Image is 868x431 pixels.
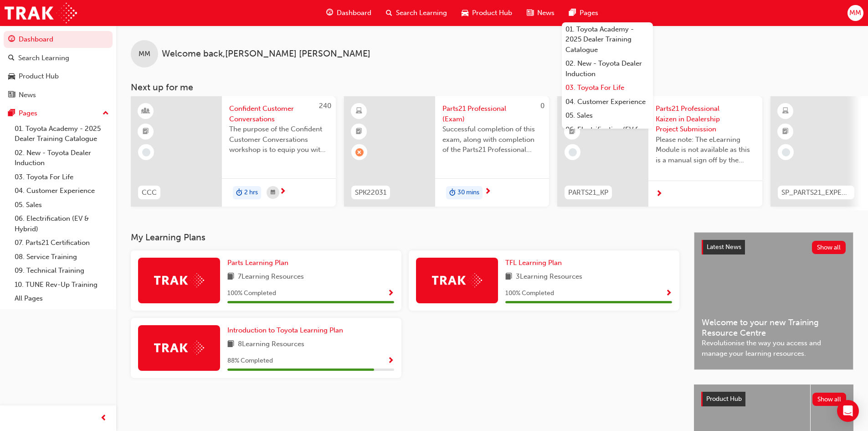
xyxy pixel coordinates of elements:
[227,325,347,336] a: Introduction to Toyota Learning Plan
[337,8,371,18] span: Dashboard
[11,170,113,184] a: 03. Toyota For Life
[442,124,542,155] span: Successful completion of this exam, along with completion of the Parts21 Professional eLearning m...
[580,8,598,18] span: Pages
[4,29,113,105] button: DashboardSearch LearningProduct HubNews
[706,395,742,403] span: Product Hub
[702,338,846,358] span: Revolutionise the way you access and manage your learning resources.
[812,393,847,406] button: Show all
[568,187,608,198] span: PARTS21_KP
[8,91,15,99] span: news-icon
[11,250,113,264] a: 08. Service Training
[702,240,846,254] a: Latest NewsShow all
[505,259,562,267] span: TFL Learning Plan
[656,135,755,166] span: Please note: The eLearning Module is not available as this is a manual sign off by the Dealer Pro...
[100,413,107,424] span: prev-icon
[11,198,113,212] a: 05. Sales
[11,122,113,146] a: 01. Toyota Academy - 2025 Dealer Training Catalogue
[131,232,679,243] h3: My Learning Plans
[319,4,379,22] a: guage-iconDashboard
[849,8,861,18] span: MM
[387,290,394,298] span: Show Progress
[319,102,331,110] span: 240
[11,291,113,306] a: All Pages
[387,355,394,367] button: Show Progress
[396,8,447,18] span: Search Learning
[19,108,37,119] div: Pages
[4,87,113,104] a: News
[656,104,755,135] span: Parts21 Professional Kaizen in Dealership Project Submission
[442,104,542,124] span: Parts21 Professional (Exam)
[4,31,113,48] a: Dashboard
[11,146,113,170] a: 02. New - Toyota Dealer Induction
[11,212,113,236] a: 06. Electrification (EV & Hybrid)
[516,271,582,283] span: 3 Learning Resources
[782,126,789,138] span: booktick-icon
[387,357,394,365] span: Show Progress
[154,341,204,355] img: Trak
[229,104,329,124] span: Confident Customer Conversations
[562,123,653,147] a: 06. Electrification (EV & Hybrid)
[519,4,562,22] a: news-iconNews
[537,8,555,18] span: News
[103,108,109,119] span: up-icon
[18,53,69,63] div: Search Learning
[19,71,59,82] div: Product Hub
[449,187,456,199] span: duration-icon
[837,400,859,422] div: Open Intercom Messenger
[4,68,113,85] a: Product Hub
[355,148,364,156] span: learningRecordVerb_FAIL-icon
[562,95,653,109] a: 04. Customer Experience
[562,22,653,57] a: 01. Toyota Academy - 2025 Dealer Training Catalogue
[356,126,362,138] span: booktick-icon
[11,236,113,250] a: 07. Parts21 Certification
[557,96,762,207] a: PARTS21_KPParts21 Professional Kaizen in Dealership Project SubmissionPlease note: The eLearning ...
[457,187,479,198] span: 30 mins
[19,90,36,100] div: News
[505,271,512,283] span: book-icon
[562,57,653,81] a: 02. New - Toyota Dealer Induction
[505,288,554,299] span: 100 % Completed
[4,50,113,67] a: Search Learning
[227,326,343,334] span: Introduction to Toyota Learning Plan
[355,187,386,198] span: SPK22031
[142,148,150,156] span: learningRecordVerb_NONE-icon
[5,3,77,23] img: Trak
[162,49,370,59] span: Welcome back , [PERSON_NAME] [PERSON_NAME]
[562,109,653,123] a: 05. Sales
[11,184,113,198] a: 04. Customer Experience
[701,392,846,406] a: Product HubShow all
[227,288,276,299] span: 100 % Completed
[326,7,333,19] span: guage-icon
[527,7,534,19] span: news-icon
[227,259,288,267] span: Parts Learning Plan
[244,187,258,198] span: 2 hrs
[8,54,15,62] span: search-icon
[8,109,15,118] span: pages-icon
[472,8,512,18] span: Product Hub
[116,82,868,93] h3: Next up for me
[236,187,242,199] span: duration-icon
[656,190,663,198] span: next-icon
[227,271,234,283] span: book-icon
[238,271,304,283] span: 7 Learning Resources
[812,241,846,254] button: Show all
[143,105,149,117] span: learningResourceType_INSTRUCTOR_LED-icon
[484,188,491,196] span: next-icon
[505,258,565,268] a: TFL Learning Plan
[229,124,329,155] span: The purpose of the Confident Customer Conversations workshop is to equip you with tools to commun...
[154,273,204,287] img: Trak
[11,264,113,278] a: 09. Technical Training
[227,258,292,268] a: Parts Learning Plan
[847,5,863,21] button: MM
[665,290,672,298] span: Show Progress
[694,232,853,370] a: Latest NewsShow allWelcome to your new Training Resource CentreRevolutionise the way you access a...
[782,105,789,117] span: learningResourceType_ELEARNING-icon
[139,49,150,59] span: MM
[11,278,113,292] a: 10. TUNE Rev-Up Training
[781,187,851,198] span: SP_PARTS21_EXPERTP1_1223_EL
[356,105,362,117] span: learningResourceType_ELEARNING-icon
[782,148,790,156] span: learningRecordVerb_NONE-icon
[344,96,549,207] a: 0SPK22031Parts21 Professional (Exam)Successful completion of this exam, along with completion of ...
[227,339,234,350] span: book-icon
